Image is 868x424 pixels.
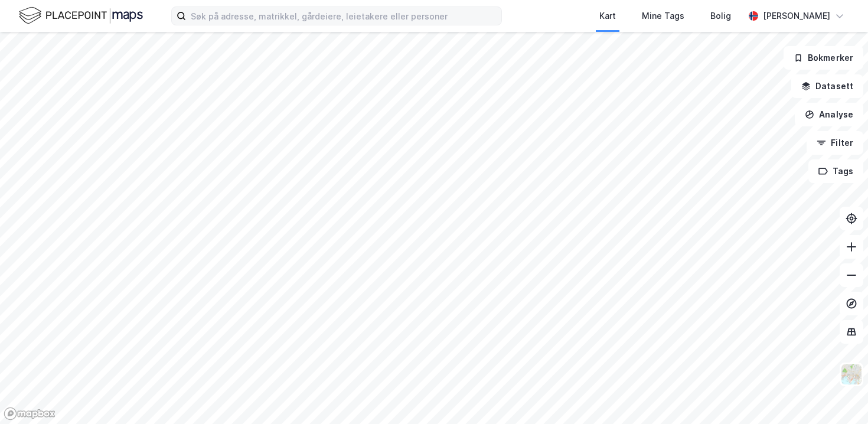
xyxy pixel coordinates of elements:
div: Kontrollprogram for chat [809,367,868,424]
img: logo.f888ab2527a4732fd821a326f86c7f29.svg [19,5,143,26]
div: [PERSON_NAME] [763,9,830,23]
div: Mine Tags [642,9,684,23]
iframe: Chat Widget [809,367,868,424]
div: Bolig [710,9,731,23]
input: Søk på adresse, matrikkel, gårdeiere, leietakere eller personer [186,7,501,25]
div: Kart [599,9,616,23]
